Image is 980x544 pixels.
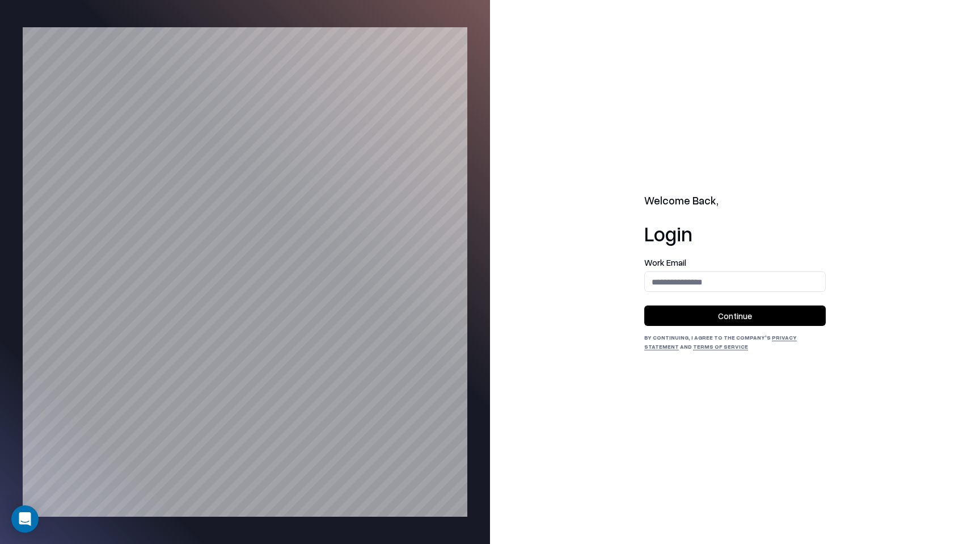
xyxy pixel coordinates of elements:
[644,333,826,351] div: By continuing, I agree to the Company's and
[644,258,826,267] label: Work Email
[11,505,39,533] div: Open Intercom Messenger
[644,306,826,326] button: Continue
[693,343,748,350] a: Terms of Service
[644,193,826,209] h2: Welcome Back,
[644,222,826,245] h1: Login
